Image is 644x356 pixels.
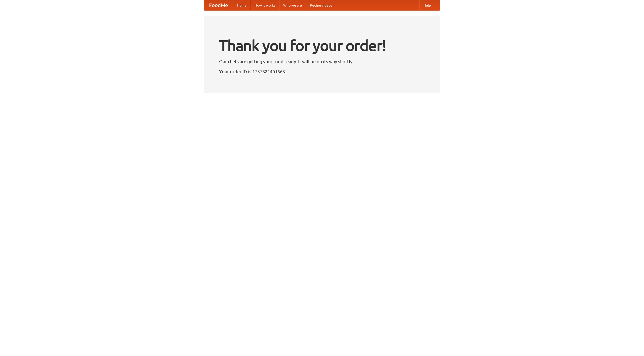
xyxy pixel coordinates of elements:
a: Recipe videos [306,0,336,10]
h1: Thank you for your order! [219,33,425,58]
a: How it works [251,0,279,10]
a: Home [233,0,251,10]
p: Our chefs are getting your food ready. It will be on its way shortly. [219,58,425,65]
a: FoodMe [204,0,233,10]
p: Your order ID is 1757821401663. [219,68,425,75]
a: Help [419,0,435,10]
a: Who we are [279,0,306,10]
